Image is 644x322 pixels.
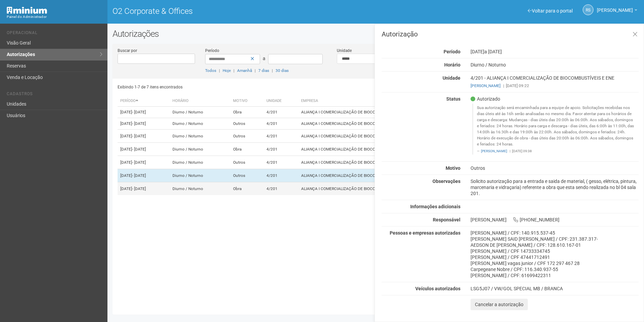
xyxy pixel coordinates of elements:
span: | [272,68,273,73]
a: [PERSON_NAME] [597,8,637,14]
div: [PERSON_NAME] [PHONE_NUMBER] [465,217,644,223]
th: Empresa [298,96,490,107]
td: 4/201 [264,130,298,143]
td: [DATE] [118,143,170,156]
strong: Status [446,96,460,102]
span: Rayssa Soares Ribeiro [597,1,633,13]
td: Obra [230,182,264,195]
div: 4/201 - ALIANÇA I COMERCIALIZAÇÃO DE BIOCOMBUSTÍVEIS E ENE [465,75,644,89]
li: Cadastros [7,91,102,99]
td: ALIANÇA I COMERCIALIZAÇÃO DE BIOCOMBUSTÍVEIS E ENE [298,130,490,143]
td: [DATE] [118,156,170,169]
li: Operacional [7,30,102,37]
strong: Informações adicionais [410,204,460,209]
div: Exibindo 1-7 de 7 itens encontrados [118,82,374,92]
span: | [219,68,220,73]
div: AEDSON DE [PERSON_NAME] / CPF: 128.610.167-01 [471,242,639,248]
div: [PERSON_NAME] / CPF 47441712491 [471,254,639,260]
td: Diurno / Noturno [170,156,230,169]
td: Outros [230,156,264,169]
td: [DATE] [118,107,170,118]
strong: Veículos autorizados [415,286,460,291]
span: | [233,68,234,73]
span: - [DATE] [132,121,146,126]
td: Outros [230,118,264,130]
h2: Autorizações [112,29,639,39]
a: Voltar para o portal [528,8,573,14]
span: | [503,83,504,88]
strong: Período [444,49,460,54]
td: ALIANÇA I COMERCIALIZAÇÃO DE BIOCOMBUSTÍVEIS E ENE [298,143,490,156]
strong: Pessoas e empresas autorizadas [390,230,460,236]
span: a [263,56,265,61]
td: Diurno / Noturno [170,169,230,182]
th: Horário [170,96,230,107]
a: Hoje [223,68,231,73]
td: ALIANÇA I COMERCIALIZAÇÃO DE BIOCOMBUSTÍVEIS E ENE [298,169,490,182]
div: Diurno / Noturno [465,62,644,68]
td: ALIANÇA I COMERCIALIZAÇÃO DE BIOCOMBUSTÍVEIS E ENE [298,118,490,130]
td: Diurno / Noturno [170,182,230,195]
td: [DATE] [118,118,170,130]
div: Outros [465,165,644,171]
td: 4/201 [264,156,298,169]
td: 4/201 [264,169,298,182]
td: [DATE] [118,130,170,143]
th: Motivo [230,96,264,107]
strong: Horário [444,62,460,68]
span: - [DATE] [132,110,146,114]
span: - [DATE] [132,134,146,138]
td: Diurno / Noturno [170,143,230,156]
img: Minium [7,7,47,14]
span: - [DATE] [132,160,146,165]
td: ALIANÇA I COMERCIALIZAÇÃO DE BIOCOMBUSTÍVEIS E ENE [298,107,490,118]
span: | [510,149,510,153]
div: [PERSON_NAME] / CPF: 140.915.537-45 [471,230,639,236]
strong: Unidade [443,75,460,81]
span: - [DATE] [132,173,146,178]
div: Solicito autorização para a entrada e saida de material, ( gesso, elétrica, pintura, marcenaria e... [465,178,644,196]
div: [DATE] 09:22 [471,83,639,89]
td: 4/201 [264,182,298,195]
div: [PERSON_NAME] vagas junior / CPF 172 297 467 28 [471,260,639,266]
div: [PERSON_NAME] SAID [PERSON_NAME] / CPF: 231.387.317- [471,236,639,242]
td: 4/201 [264,107,298,118]
label: Buscar por [118,48,137,54]
span: | [255,68,256,73]
span: - [DATE] [132,186,146,191]
th: Unidade [264,96,298,107]
td: Diurno / Noturno [170,118,230,130]
footer: [DATE] 09:38 [477,149,635,154]
h1: O2 Corporate & Offices [112,7,371,16]
strong: Motivo [446,165,460,171]
a: 30 dias [276,68,289,73]
button: Cancelar a autorização [471,299,528,310]
td: Diurno / Noturno [170,107,230,118]
td: [DATE] [118,169,170,182]
div: [PERSON_NAME] / CPF: 61699422311 [471,272,639,278]
span: a [DATE] [484,49,502,54]
td: ALIANÇA I COMERCIALIZAÇÃO DE BIOCOMBUSTÍVEIS E ENE [298,182,490,195]
div: [PERSON_NAME] / CPF 14733334745 [471,248,639,254]
strong: Responsável [433,217,460,222]
div: LSG5J07 / VW/GOL SPECIAL MB / BRANCA [471,286,639,292]
a: RS [583,4,593,15]
td: 4/201 [264,118,298,130]
td: Obra [230,143,264,156]
h3: Autorização [382,31,639,37]
div: Painel do Administrador [7,14,102,20]
a: Amanhã [237,68,252,73]
span: - [DATE] [132,147,146,152]
td: ALIANÇA I COMERCIALIZAÇÃO DE BIOCOMBUSTÍVEIS E ENE [298,156,490,169]
td: Diurno / Noturno [170,130,230,143]
strong: Observações [432,179,460,184]
a: [PERSON_NAME] [481,149,507,153]
span: Autorizado [471,96,500,102]
label: Unidade [337,48,352,54]
th: Período [118,96,170,107]
a: 7 dias [258,68,269,73]
a: Todos [205,68,216,73]
td: Obra [230,107,264,118]
div: [DATE] [465,49,644,55]
td: [DATE] [118,182,170,195]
